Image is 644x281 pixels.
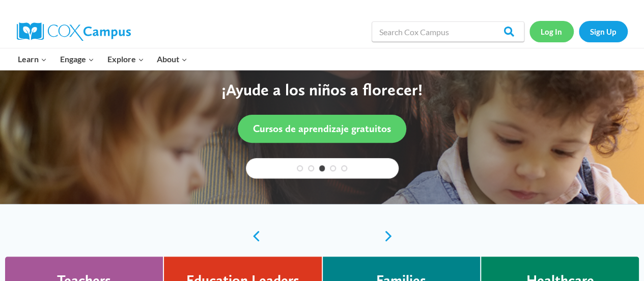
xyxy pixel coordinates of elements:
[17,22,131,41] img: Cox Campus
[150,48,194,70] button: Child menu of About
[12,48,54,70] button: Child menu of Learn
[372,21,524,42] input: Search Cox Campus
[341,165,347,171] a: 5
[53,48,101,70] button: Child menu of Engage
[253,122,391,135] span: Cursos de aprendizaje gratuitos
[330,165,336,171] a: 4
[101,48,151,70] button: Child menu of Explore
[246,226,399,246] div: content slider buttons
[319,165,325,171] a: 3
[246,230,261,242] a: previous
[297,165,303,171] a: 1
[579,21,628,42] a: Sign Up
[12,48,194,70] nav: Primary Navigation
[383,230,399,242] a: next
[308,165,314,171] a: 2
[529,21,574,42] a: Log In
[20,80,624,99] p: ¡Ayude a los niños a florecer!
[529,21,628,42] nav: Secondary Navigation
[238,115,406,143] a: Cursos de aprendizaje gratuitos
